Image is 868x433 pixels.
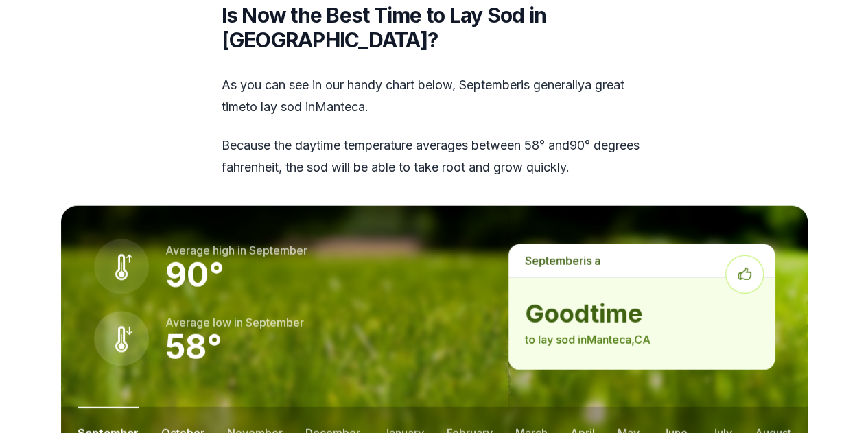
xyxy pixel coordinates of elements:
[525,331,758,348] p: to lay sod in Manteca , CA
[165,242,307,259] p: Average high in
[459,78,521,92] span: september
[525,300,758,327] strong: good time
[222,74,647,178] div: As you can see in our handy chart below, is generally a great time to lay sod in Manteca .
[222,3,647,52] h2: Is Now the Best Time to Lay Sod in [GEOGRAPHIC_DATA]?
[246,316,304,329] span: september
[165,327,222,367] strong: 58 °
[222,134,647,178] p: Because the daytime temperature averages between 58 ° and 90 ° degrees fahrenheit, the sod will b...
[165,314,304,331] p: Average low in
[249,244,307,257] span: september
[525,254,583,268] span: september
[165,255,224,295] strong: 90 °
[508,244,774,277] p: is a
